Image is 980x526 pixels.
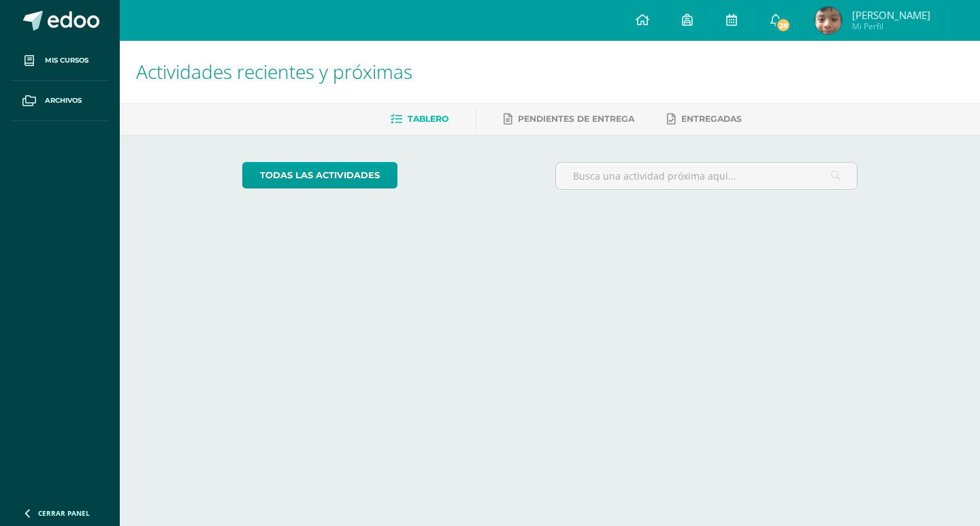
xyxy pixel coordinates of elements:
[776,18,791,33] span: 28
[556,163,857,189] input: Busca una actividad próxima aquí...
[11,81,109,121] a: Archivos
[667,108,742,130] a: Entregadas
[38,508,90,518] span: Cerrar panel
[242,162,397,188] a: todas las Actividades
[852,20,930,32] span: Mi Perfil
[408,114,448,124] span: Tablero
[11,41,109,81] a: Mis cursos
[45,95,82,106] span: Archivos
[391,108,448,130] a: Tablero
[518,114,634,124] span: Pendientes de entrega
[504,108,634,130] a: Pendientes de entrega
[815,7,842,34] img: 9e155d7e1b36d3a45c96e4bf447edae4.png
[45,55,88,66] span: Mis cursos
[852,8,930,22] span: [PERSON_NAME]
[136,59,412,84] span: Actividades recientes y próximas
[681,114,742,124] span: Entregadas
